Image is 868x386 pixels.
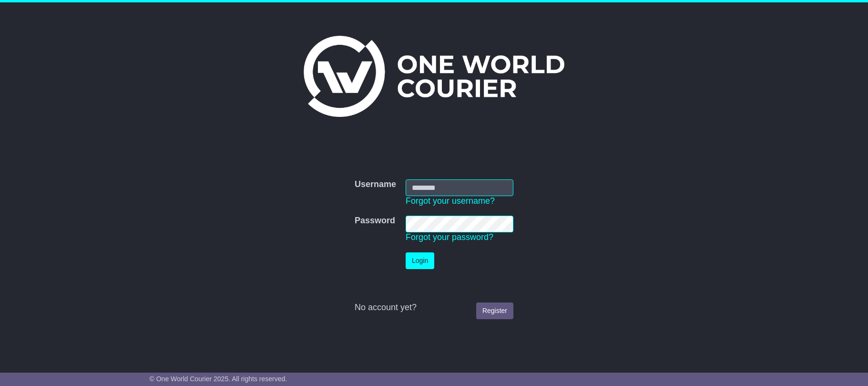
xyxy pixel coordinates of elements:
img: One World [304,36,564,117]
a: Forgot your password? [406,232,493,242]
button: Login [406,252,434,269]
span: © One World Courier 2025. All rights reserved. [150,375,287,383]
a: Register [476,303,513,319]
label: Username [355,179,396,190]
label: Password [355,216,395,226]
a: Forgot your username? [406,196,495,206]
div: No account yet? [355,303,513,313]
